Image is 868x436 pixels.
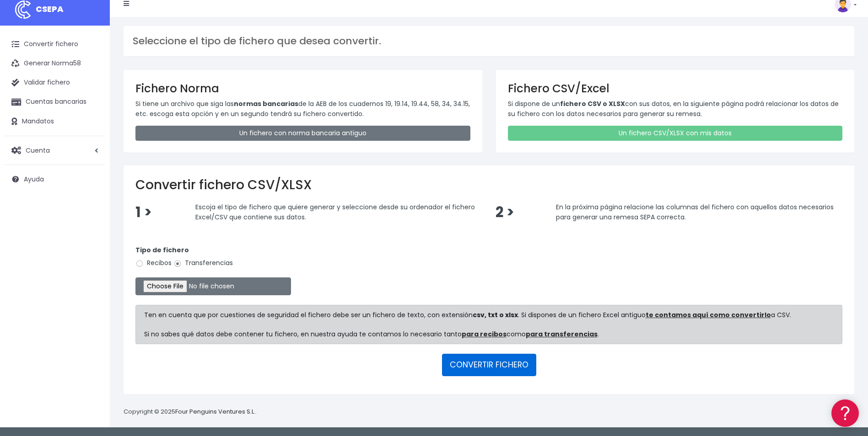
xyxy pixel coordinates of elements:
[5,54,105,73] a: Generar Norma58
[135,245,189,255] strong: Tipo de fichero
[646,310,771,319] a: te contamos aquí como convertirlo
[496,202,514,222] span: 2 >
[556,202,834,222] span: En la próxima página relacione las columnas del fichero con aquellos datos necesarios para genera...
[135,99,470,119] p: Si tiene un archivo que siga las de la AEB de los cuadernos 19, 19.14, 19.44, 58, 34, 34.15, etc....
[135,82,470,95] h3: Fichero Norma
[462,330,507,339] a: para recibos
[135,202,152,222] span: 1 >
[135,126,470,141] a: Un fichero con norma bancaria antiguo
[5,35,105,54] a: Convertir fichero
[526,330,598,339] a: para transferencias
[173,258,233,268] label: Transferencias
[135,177,842,193] h2: Convertir fichero CSV/XLSX
[234,99,298,108] strong: normas bancarias
[175,407,255,416] a: Four Penguins Ventures S.L.
[508,82,843,95] h3: Fichero CSV/Excel
[24,175,44,184] span: Ayuda
[508,99,843,119] p: Si dispone de un con sus datos, en la siguiente página podrá relacionar los datos de su fichero c...
[195,202,475,222] span: Escoja el tipo de fichero que quiere generar y seleccione desde su ordenador el fichero Excel/CSV...
[5,73,105,92] a: Validar fichero
[442,354,536,376] button: CONVERTIR FICHERO
[5,92,105,112] a: Cuentas bancarias
[5,170,105,189] a: Ayuda
[508,126,843,141] a: Un fichero CSV/XLSX con mis datos
[5,141,105,160] a: Cuenta
[473,310,518,319] strong: csv, txt o xlsx
[133,35,845,47] h3: Seleccione el tipo de fichero que desea convertir.
[26,145,50,154] span: Cuenta
[135,305,842,344] div: Ten en cuenta que por cuestiones de seguridad el fichero debe ser un fichero de texto, con extens...
[36,3,64,15] span: CSEPA
[124,407,257,417] p: Copyright © 2025 .
[5,112,105,131] a: Mandatos
[560,99,625,108] strong: fichero CSV o XLSX
[135,258,172,268] label: Recibos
